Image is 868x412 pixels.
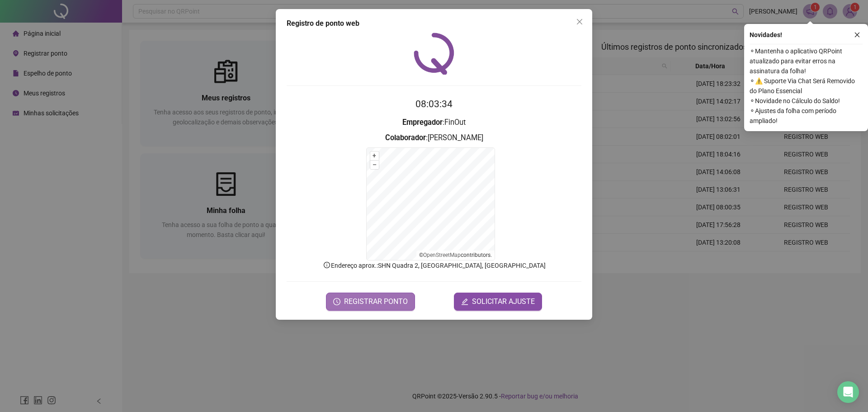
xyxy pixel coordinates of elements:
time: 08:03:34 [415,99,453,109]
button: REGISTRAR PONTO [326,293,415,311]
a: OpenStreetMap [423,252,461,258]
h3: : FinOut [287,117,581,128]
span: Novidades ! [750,30,782,40]
div: Registro de ponto web [287,18,581,29]
strong: Colaborador [385,133,426,142]
div: Open Intercom Messenger [837,381,859,403]
span: edit [461,298,468,305]
h3: : [PERSON_NAME] [287,132,581,144]
span: close [854,32,860,38]
button: – [370,161,379,169]
span: ⚬ Novidade no Cálculo do Saldo! [750,96,863,106]
button: editSOLICITAR AJUSTE [454,293,542,311]
span: SOLICITAR AJUSTE [472,296,535,307]
strong: Empregador [402,118,443,127]
span: REGISTRAR PONTO [344,296,408,307]
span: info-circle [323,261,331,269]
li: © contributors. [419,252,492,258]
button: + [370,152,379,160]
span: clock-circle [333,298,340,305]
span: ⚬ Ajustes da folha com período ampliado! [750,106,863,126]
img: QRPoint [414,33,454,75]
p: Endereço aprox. : SHN Quadra 2, [GEOGRAPHIC_DATA], [GEOGRAPHIC_DATA] [287,260,581,270]
span: close [576,18,583,25]
button: Close [572,14,587,29]
span: ⚬ Mantenha o aplicativo QRPoint atualizado para evitar erros na assinatura da folha! [750,46,863,76]
span: ⚬ ⚠️ Suporte Via Chat Será Removido do Plano Essencial [750,76,863,96]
